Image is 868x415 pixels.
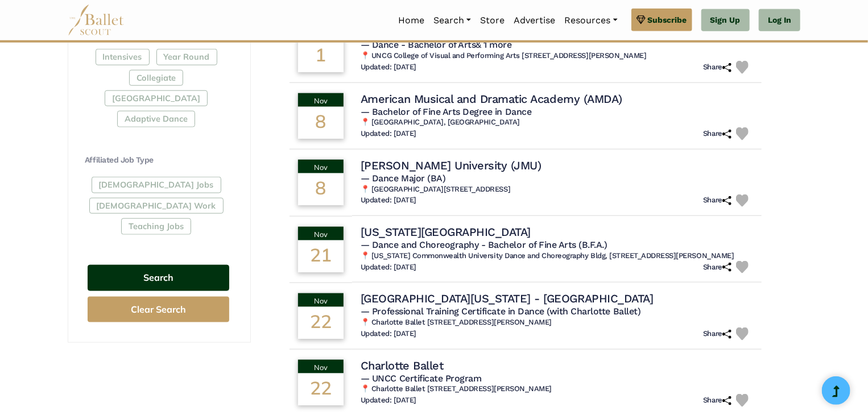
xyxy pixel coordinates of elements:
div: 8 [298,107,344,139]
a: Log In [759,9,800,32]
h4: Charlotte Ballet [361,358,443,373]
button: Clear Search [88,297,229,322]
h6: Updated: [DATE] [361,63,416,72]
div: Nov [298,360,344,374]
div: 22 [298,374,344,405]
span: — UNCC Certificate Program [361,373,482,384]
h6: Share [703,396,731,405]
a: Home [394,9,429,32]
h4: [PERSON_NAME] University (JMU) [361,158,542,173]
h6: Share [703,63,731,72]
h6: Updated: [DATE] [361,396,416,405]
h6: Updated: [DATE] [361,329,416,339]
h4: [GEOGRAPHIC_DATA][US_STATE] - [GEOGRAPHIC_DATA] [361,291,653,306]
span: — Professional Training Certificate in Dance (with Charlotte Ballet) [361,306,640,317]
div: Nov [298,93,344,107]
a: Subscribe [631,9,692,31]
div: Nov [298,160,344,173]
a: Resources [560,9,622,32]
div: 21 [298,240,344,272]
div: 1 [298,40,344,72]
img: gem.svg [636,14,646,26]
span: — Bachelor of Fine Arts Degree in Dance [361,106,531,117]
h6: 📍 UNCG College of Visual and Performing Arts [STREET_ADDRESS][PERSON_NAME] [361,51,753,61]
h6: Share [703,329,731,339]
h6: 📍 [GEOGRAPHIC_DATA][STREET_ADDRESS] [361,185,753,194]
span: — Dance and Choreography - Bachelor of Fine Arts (B.F.A.) [361,239,607,250]
span: — Dance - Bachelor of Arts [361,39,512,50]
h6: Share [703,263,731,272]
h4: [US_STATE][GEOGRAPHIC_DATA] [361,225,531,239]
span: — Dance Major (BA) [361,173,445,184]
h6: 📍 Charlotte Ballet [STREET_ADDRESS][PERSON_NAME] [361,384,753,394]
h4: Affiliated Job Type [85,155,232,166]
a: Store [476,9,509,32]
a: Search [429,9,476,32]
h6: Updated: [DATE] [361,263,416,272]
a: & 1 more [476,39,512,50]
h6: 📍 [GEOGRAPHIC_DATA], [GEOGRAPHIC_DATA] [361,118,753,127]
a: Advertise [509,9,560,32]
h6: Share [703,129,731,139]
h6: Updated: [DATE] [361,129,416,139]
a: Sign Up [701,9,750,32]
h4: American Musical and Dramatic Academy (AMDA) [361,92,622,106]
div: Nov [298,293,344,307]
div: Nov [298,227,344,240]
h6: 📍 Charlotte Ballet [STREET_ADDRESS][PERSON_NAME] [361,318,753,327]
h6: Updated: [DATE] [361,196,416,205]
h6: Share [703,196,731,205]
h6: 📍 [US_STATE] Commonwealth University Dance and Choreography Bldg, [STREET_ADDRESS][PERSON_NAME] [361,251,753,261]
span: Subscribe [648,14,687,26]
button: Search [88,265,229,292]
div: 8 [298,173,344,205]
div: 22 [298,307,344,339]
